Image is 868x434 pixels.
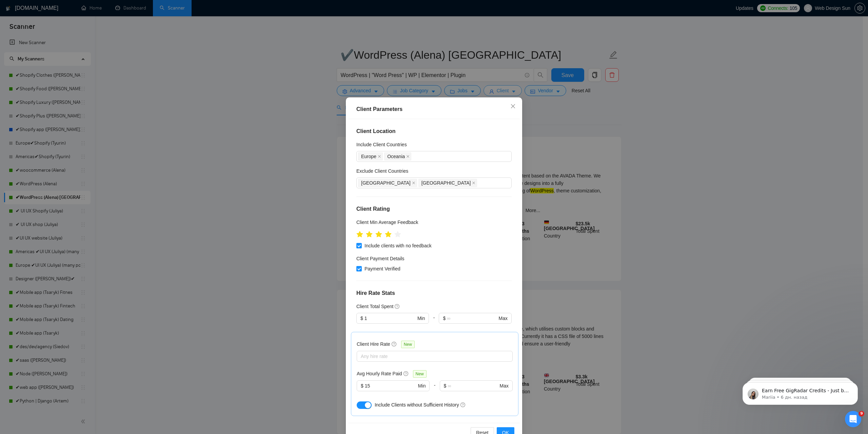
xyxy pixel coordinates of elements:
input: 0 [365,382,417,390]
span: star [366,231,373,238]
span: Min [417,315,425,322]
span: close [412,181,415,185]
span: Belarus [418,179,477,187]
span: $ [443,315,446,322]
span: $ [444,382,447,390]
span: Payment Verified [362,265,403,273]
span: Include clients with no feedback [362,242,434,250]
h5: Avg Hourly Rate Paid [357,370,402,378]
iframe: Intercom live chat [845,411,861,427]
span: star [385,231,392,238]
span: star [375,231,382,238]
span: close-circle [504,154,508,158]
span: Max [499,315,508,322]
h5: Exclude Client Countries [356,167,408,175]
h5: Include Client Countries [356,141,407,148]
span: Max [500,382,509,390]
span: close [510,103,516,109]
span: star [356,231,363,238]
span: star [394,231,401,238]
span: [GEOGRAPHIC_DATA] [421,179,471,187]
span: New [413,371,427,378]
span: [GEOGRAPHIC_DATA] [361,179,411,187]
iframe: Intercom notifications сообщение [732,368,868,416]
h4: Client Rating [356,205,512,213]
span: question-circle [403,371,409,377]
span: Russia [358,179,417,187]
input: ∞ [448,382,498,390]
span: close [472,181,475,185]
span: close-circle [504,181,508,185]
div: - [429,313,439,332]
span: Oceania [384,152,411,161]
span: question-circle [395,304,400,309]
span: $ [360,315,363,322]
span: 9 [859,411,864,416]
span: Europe [358,152,383,161]
input: ∞ [447,315,497,322]
span: close [378,155,381,158]
span: question-circle [392,342,397,347]
span: question-circle [460,402,466,408]
h5: Client Min Average Feedback [356,219,418,226]
h4: Client Payment Details [356,255,405,263]
div: Client Parameters [356,105,512,113]
h4: Client Location [356,127,512,135]
h5: Client Total Spent [356,303,393,310]
span: Europe [361,153,376,160]
span: Oceania [387,153,405,160]
span: $ [361,382,363,390]
h4: Hire Rate Stats [356,289,512,298]
button: Close [504,97,522,116]
input: 0 [364,315,416,322]
span: close [406,155,410,158]
span: Include Clients without Sufficient History [375,402,459,408]
div: - [430,381,439,400]
span: New [401,341,415,348]
span: Min [418,382,426,390]
h5: Client Hire Rate [357,341,390,348]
